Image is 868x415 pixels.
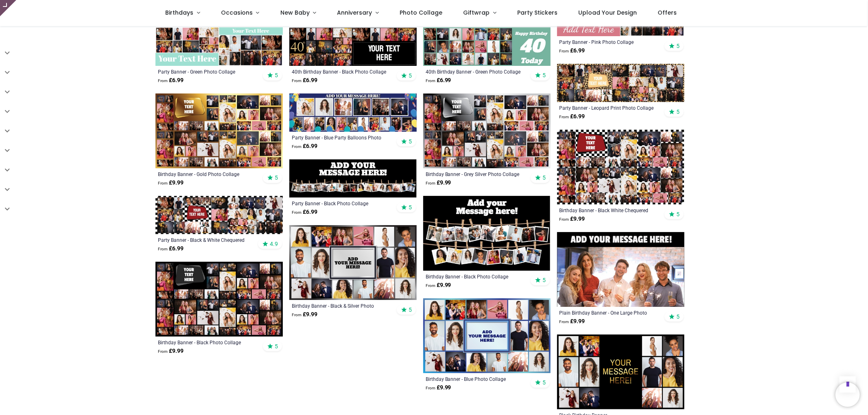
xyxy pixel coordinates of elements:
[560,215,585,223] strong: £ 9.99
[158,347,184,355] strong: £ 9.99
[423,93,551,168] img: Personalised Birthday Backdrop Banner - Grey Silver Photo Collage - Add Text & 48 Photo
[155,196,283,234] img: Personalised Party Banner - Black & White Chequered Photo Collage - 30 Photos
[426,181,435,185] span: From
[158,245,184,253] strong: £ 6.99
[676,108,680,115] span: 5
[289,93,417,132] img: Personalised Party Banner - Blue Party Balloons Photo Collage - 17 Photo Upload
[560,49,569,53] span: From
[560,319,569,324] span: From
[409,72,412,79] span: 5
[463,9,490,17] span: Giftwrap
[158,179,184,187] strong: £ 9.99
[560,115,569,119] span: From
[155,93,283,168] img: Personalised Birthday Backdrop Banner - Gold Photo Collage - Add Text & 48 Photo Upload
[423,27,551,65] img: Personalised 40th Birthday Banner - Green Photo Collage - Custom Text & 21 Photo Upload
[292,78,302,83] span: From
[158,339,256,345] a: Birthday Banner - Black Photo Collage
[158,237,256,243] a: Party Banner - Black & White Chequered Photo Collage
[292,76,317,85] strong: £ 6.99
[158,171,256,177] a: Birthday Banner - Gold Photo Collage
[289,28,417,66] img: Personalised 40th Birthday Banner - Black Photo Collage - Custom Text & 17 Photo Upload
[337,9,372,17] span: Anniversary
[426,384,451,392] strong: £ 9.99
[542,379,546,386] span: 5
[560,104,658,111] a: Party Banner - Leopard Print Photo Collage
[292,200,390,206] a: Party Banner - Black Photo Collage
[517,9,558,17] span: Party Stickers
[426,76,451,85] strong: £ 6.99
[426,386,435,390] span: From
[158,76,184,85] strong: £ 6.99
[292,142,317,150] strong: £ 6.99
[560,317,585,326] strong: £ 9.99
[676,42,680,50] span: 5
[275,72,278,79] span: 5
[560,207,658,213] a: Birthday Banner - Black White Chequered Photo Collage
[289,225,417,300] img: Personalised Birthday Backdrop Banner - Black & Silver Photo Collage - 16 Photo Upload
[292,210,302,215] span: From
[289,159,417,198] img: Personalised Party Banner - Black Photo Collage - 17 Photo Upload
[158,247,168,251] span: From
[423,298,551,373] img: Personalised Birthday Backdrop Banner - Blue Photo Collage - 16 Photo Upload
[155,27,283,65] img: Personalised Party Banner - Green Photo Collage - Custom Text & 19 Photo Upload
[560,217,569,222] span: From
[426,283,435,288] span: From
[676,211,680,218] span: 5
[542,276,546,284] span: 5
[158,68,256,75] div: Party Banner - Green Photo Collage
[423,196,551,271] img: Personalised Birthday Backdrop Banner - Black Photo Collage - 17 Photo Upload
[158,181,168,185] span: From
[542,174,546,181] span: 5
[658,9,677,17] span: Offers
[426,273,524,280] a: Birthday Banner - Black Photo Collage
[426,78,435,83] span: From
[292,313,302,317] span: From
[400,9,442,17] span: Photo Collage
[292,311,317,319] strong: £ 9.99
[292,302,390,309] a: Birthday Banner - Black & Silver Photo Collage
[557,232,684,307] img: Personalised Plain Birthday Backdrop Banner - One Large Photo - Add Text
[409,204,412,211] span: 5
[560,309,658,316] a: Plain Birthday Banner - One Large Photo
[280,9,310,17] span: New Baby
[557,64,684,102] img: Personalised Party Banner - Leopard Print Photo Collage - Custom Text & 30 Photo Upload
[409,138,412,145] span: 5
[165,9,193,17] span: Birthdays
[542,72,546,79] span: 5
[426,179,451,187] strong: £ 9.99
[155,262,283,337] img: Personalised Birthday Backdrop Banner - Black Photo Collage - Add Text & 48 Photo
[270,240,278,248] span: 4.9
[292,134,390,141] a: Party Banner - Blue Party Balloons Photo Collage
[426,68,524,75] a: 40th Birthday Banner - Green Photo Collage
[557,335,684,409] img: Personalised Black Birthday Backdrop Banner - 12 Photo Upload
[158,78,168,83] span: From
[221,9,253,17] span: Occasions
[275,343,278,350] span: 5
[292,144,302,149] span: From
[560,39,658,45] a: Party Banner - Pink Photo Collage
[292,68,390,75] a: 40th Birthday Banner - Black Photo Collage
[426,281,451,289] strong: £ 9.99
[426,376,524,382] a: Birthday Banner - Blue Photo Collage
[578,9,637,17] span: Upload Your Design
[560,113,585,121] strong: £ 6.99
[426,171,524,177] a: Birthday Banner - Grey Silver Photo Collage
[292,208,317,216] strong: £ 6.99
[275,174,278,181] span: 5
[158,349,168,354] span: From
[409,306,412,313] span: 5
